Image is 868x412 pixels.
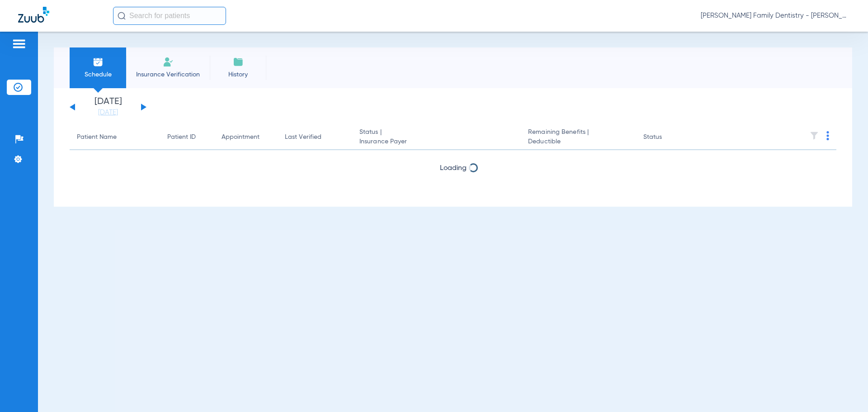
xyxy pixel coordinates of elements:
[81,108,135,117] a: [DATE]
[636,125,697,150] th: Status
[233,57,244,67] img: History
[528,137,628,147] span: Deductible
[113,7,226,25] input: Search for patients
[81,97,135,117] li: [DATE]
[12,38,26,49] img: hamburger-icon
[285,133,345,142] div: Last Verified
[222,133,270,142] div: Appointment
[359,137,514,147] span: Insurance Payer
[133,70,203,79] span: Insurance Verification
[76,70,119,79] span: Schedule
[285,133,321,142] div: Last Verified
[352,125,521,150] th: Status |
[217,70,259,79] span: History
[521,125,636,150] th: Remaining Benefits |
[826,131,829,140] img: group-dot-blue.svg
[167,133,207,142] div: Patient ID
[93,57,104,67] img: Schedule
[440,165,467,172] span: Loading
[222,133,259,142] div: Appointment
[810,131,819,140] img: filter.svg
[163,57,174,67] img: Manual Insurance Verification
[118,12,126,20] img: Search Icon
[167,133,196,142] div: Patient ID
[701,11,850,20] span: [PERSON_NAME] Family Dentistry - [PERSON_NAME] Family Dentistry
[18,7,49,23] img: Zuub Logo
[77,133,153,142] div: Patient Name
[77,133,117,142] div: Patient Name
